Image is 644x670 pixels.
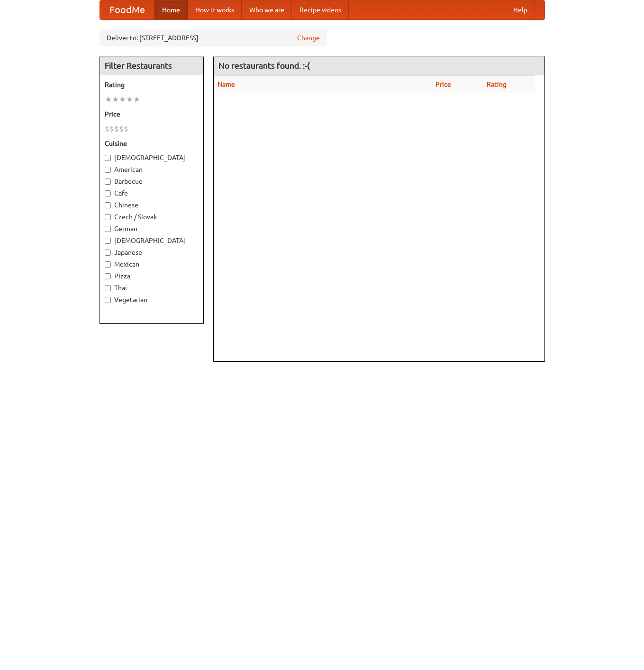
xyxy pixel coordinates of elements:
[105,153,199,162] label: [DEMOGRAPHIC_DATA]
[105,177,199,186] label: Barbecue
[506,0,535,19] a: Help
[105,179,111,185] input: Barbecue
[100,29,327,46] div: Deliver to: [STREET_ADDRESS]
[105,94,112,105] li: ★
[119,124,124,134] li: $
[100,0,154,19] a: FoodMe
[105,285,111,291] input: Thai
[105,200,199,210] label: Chinese
[109,124,114,134] li: $
[105,283,199,293] label: Thai
[105,190,111,197] input: Cafe
[105,295,199,304] label: Vegetarian
[105,155,111,161] input: [DEMOGRAPHIC_DATA]
[133,94,140,105] li: ★
[105,259,199,269] label: Mexican
[105,238,111,244] input: [DEMOGRAPHIC_DATA]
[105,226,111,232] input: German
[105,212,199,222] label: Czech / Slovak
[242,0,292,19] a: Who we are
[105,273,111,279] input: Pizza
[487,80,507,88] a: Rating
[105,248,199,257] label: Japanese
[218,80,235,88] a: Name
[105,271,199,281] label: Pizza
[114,124,119,134] li: $
[119,94,126,105] li: ★
[105,236,199,245] label: [DEMOGRAPHIC_DATA]
[105,224,199,233] label: German
[105,250,111,256] input: Japanese
[112,94,119,105] li: ★
[126,94,133,105] li: ★
[124,124,128,134] li: $
[188,0,242,19] a: How it works
[105,124,109,134] li: $
[297,33,320,43] a: Change
[218,61,310,70] ng-pluralize: No restaurants found. :-(
[435,80,451,88] a: Price
[105,261,111,268] input: Mexican
[105,297,111,303] input: Vegetarian
[105,80,199,89] h5: Rating
[105,202,111,208] input: Chinese
[154,0,188,19] a: Home
[100,56,203,75] h4: Filter Restaurants
[105,109,199,119] h5: Price
[105,165,199,174] label: American
[105,188,199,198] label: Cafe
[105,139,199,148] h5: Cuisine
[105,167,111,173] input: American
[292,0,349,19] a: Recipe videos
[105,214,111,220] input: Czech / Slovak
